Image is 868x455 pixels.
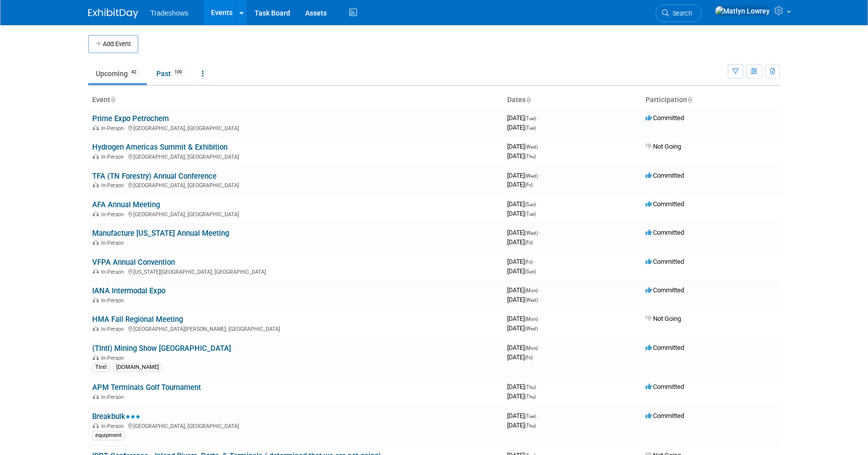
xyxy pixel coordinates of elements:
span: [DATE] [507,286,541,294]
th: Event [88,92,503,109]
span: [DATE] [507,143,541,150]
span: [DATE] [507,200,539,208]
img: In-Person Event [93,154,99,159]
a: Manufacture [US_STATE] Annual Meeting [92,229,229,238]
div: [GEOGRAPHIC_DATA], [GEOGRAPHIC_DATA] [92,421,499,429]
img: In-Person Event [93,269,99,274]
span: [DATE] [507,383,539,390]
span: [DATE] [507,324,538,332]
img: In-Person Event [93,211,99,216]
span: 109 [171,69,185,76]
img: In-Person Event [93,240,99,245]
span: Committed [645,200,684,208]
span: - [534,258,536,265]
span: [DATE] [507,229,541,236]
span: [DATE] [507,172,541,179]
a: Hydrogen Americas Summit & Exhibition [92,143,228,152]
span: [DATE] [507,267,536,275]
span: - [539,143,541,150]
span: [DATE] [507,210,536,217]
a: Prime Expo Petrochem [92,114,169,123]
a: Upcoming42 [88,64,147,83]
span: In-Person [101,125,127,132]
span: Committed [645,383,684,390]
span: (Sun) [525,269,536,274]
span: In-Person [101,326,127,332]
span: Committed [645,114,684,122]
img: ExhibitDay [88,9,138,19]
span: Not Going [645,315,681,322]
span: In-Person [101,269,127,275]
span: [DATE] [507,181,533,188]
span: - [539,172,541,179]
span: [DATE] [507,344,541,351]
a: Sort by Start Date [526,96,531,104]
a: (TIntl) Mining Show [GEOGRAPHIC_DATA] [92,344,231,353]
div: [DOMAIN_NAME] [113,363,162,372]
span: - [539,229,541,236]
span: [DATE] [507,296,538,303]
span: [DATE] [507,124,536,131]
span: Not Going [645,143,681,150]
span: (Fri) [525,355,533,360]
span: (Mon) [525,288,538,293]
div: TIntl [92,363,110,372]
span: (Tue) [525,413,536,419]
div: [GEOGRAPHIC_DATA], [GEOGRAPHIC_DATA] [92,152,499,160]
span: (Thu) [525,384,536,390]
span: (Tue) [525,211,536,217]
th: Participation [641,92,780,109]
span: In-Person [101,154,127,160]
div: [GEOGRAPHIC_DATA], [GEOGRAPHIC_DATA] [92,124,499,132]
span: [DATE] [507,238,533,246]
span: (Sun) [525,202,536,207]
span: Committed [645,286,684,294]
a: IANA Intermodal Expo [92,286,165,295]
span: - [537,200,539,208]
div: [GEOGRAPHIC_DATA], [GEOGRAPHIC_DATA] [92,210,499,218]
div: [GEOGRAPHIC_DATA], [GEOGRAPHIC_DATA] [92,181,499,189]
a: Sort by Participation Type [687,96,692,104]
a: Past109 [149,64,192,83]
span: [DATE] [507,152,536,160]
a: Sort by Event Name [110,96,115,104]
div: [GEOGRAPHIC_DATA][PERSON_NAME], [GEOGRAPHIC_DATA] [92,324,499,332]
span: (Thu) [525,423,536,428]
a: Breakbulk [92,412,140,421]
span: - [537,114,539,122]
span: - [539,315,541,322]
span: (Wed) [525,144,538,150]
a: Search [656,5,702,22]
span: In-Person [101,355,127,361]
span: In-Person [101,240,127,246]
span: [DATE] [507,412,539,419]
span: (Fri) [525,182,533,188]
span: Committed [645,344,684,351]
span: (Thu) [525,394,536,399]
span: [DATE] [507,421,536,429]
img: In-Person Event [93,297,99,302]
img: In-Person Event [93,394,99,399]
span: [DATE] [507,392,536,400]
img: In-Person Event [93,423,99,428]
span: (Thu) [525,154,536,159]
a: APM Terminals Golf Tournament [92,383,201,392]
span: 42 [128,69,139,76]
span: Tradeshows [150,9,188,17]
a: VFPA Annual Convention [92,258,175,267]
span: Committed [645,412,684,419]
span: [DATE] [507,315,541,322]
th: Dates [503,92,641,109]
a: HMA Fall Regional Meeting [92,315,183,324]
a: TFA (TN Forestry) Annual Conference [92,172,216,181]
span: (Tue) [525,116,536,121]
img: In-Person Event [93,182,99,187]
span: Committed [645,172,684,179]
span: (Wed) [525,297,538,303]
span: In-Person [101,394,127,400]
span: - [537,412,539,419]
span: In-Person [101,423,127,429]
span: Committed [645,229,684,236]
span: [DATE] [507,353,533,361]
span: (Fri) [525,259,533,265]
